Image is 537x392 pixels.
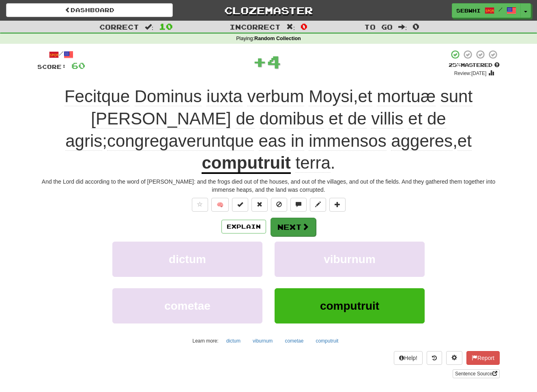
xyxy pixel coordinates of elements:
[251,198,268,212] button: Reset to 0% Mastered (alt+r)
[498,6,503,12] span: /
[358,87,372,106] span: et
[221,220,266,233] button: Explain
[6,3,173,17] a: Dashboard
[291,131,304,151] span: in
[211,198,229,212] button: 🧠
[253,49,267,74] span: +
[271,218,316,236] button: Next
[64,87,473,150] span: , ; ,
[192,198,208,212] button: Favorite sentence (alt+f)
[236,109,255,129] span: de
[37,63,67,70] span: Score:
[230,23,281,31] span: Incorrect
[452,3,521,18] a: sebwhi /
[427,109,446,129] span: de
[290,198,307,212] button: Discuss sentence (alt+u)
[275,288,425,323] button: computruit
[377,87,436,106] span: mortuæ
[193,338,219,344] small: Learn more:
[164,300,211,312] span: cometae
[310,198,326,212] button: Edit sentence (alt+d)
[145,24,154,30] span: :
[458,131,472,151] span: et
[280,335,308,347] button: cometae
[291,153,335,173] span: .
[371,109,403,129] span: villis
[427,351,442,365] button: Round history (alt+y)
[185,3,352,17] a: Clozemaster
[301,21,307,31] span: 0
[398,24,407,30] span: :
[275,242,425,277] button: viburnum
[412,21,419,31] span: 0
[37,49,85,60] div: /
[456,7,481,14] span: sebwhi
[311,335,343,347] button: computruit
[309,131,386,151] span: immensos
[329,109,343,129] span: et
[202,153,290,174] u: computruit
[169,253,206,266] span: dictum
[286,24,295,30] span: :
[329,198,346,212] button: Add to collection (alt+a)
[320,300,379,312] span: computruit
[248,335,277,347] button: viburnum
[159,21,173,31] span: 10
[99,23,139,31] span: Correct
[408,109,422,129] span: et
[112,288,262,323] button: cometae
[267,51,281,72] span: 4
[453,369,500,378] a: Sentence Source
[64,87,130,106] span: Fecitque
[449,62,461,68] span: 25 %
[222,335,245,347] button: dictum
[232,198,248,212] button: Set this sentence to 100% Mastered (alt+m)
[247,87,304,106] span: verbum
[394,351,423,365] button: Help!
[206,87,243,106] span: iuxta
[364,23,393,31] span: To go
[271,198,287,212] button: Ignore sentence (alt+i)
[295,153,330,173] span: terra
[254,36,301,41] strong: Random Collection
[135,87,202,106] span: Dominus
[449,62,500,69] div: Mastered
[65,131,102,151] span: agris
[348,109,367,129] span: de
[466,351,500,365] button: Report
[454,71,487,76] small: Review: [DATE]
[112,242,262,277] button: dictum
[440,87,473,106] span: sunt
[107,131,254,151] span: congregaveruntque
[71,60,85,71] span: 60
[260,109,324,129] span: domibus
[91,109,231,129] span: [PERSON_NAME]
[37,178,500,194] div: And the Lord did according to the word of [PERSON_NAME]: and the frogs died out of the houses, an...
[324,253,376,266] span: viburnum
[391,131,453,151] span: aggeres
[259,131,286,151] span: eas
[309,87,353,106] span: Moysi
